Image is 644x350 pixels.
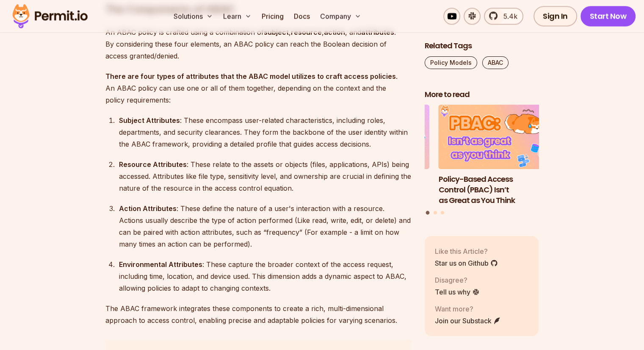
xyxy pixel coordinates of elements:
h2: Related Tags [425,41,539,51]
a: Docs [290,8,313,25]
img: Permit logo [8,2,91,31]
li: 1 of 3 [439,105,553,206]
h3: Django Authorization: An Implementation Guide [315,174,429,195]
div: : These capture the broader context of the access request, including time, location, and device u... [119,258,411,294]
img: Policy-Based Access Control (PBAC) Isn’t as Great as You Think [439,105,553,169]
strong: There are four types of attributes that the ABAC model utilizes to craft access policies [105,72,396,81]
p: Want more? [435,304,501,314]
strong: Subject Attributes [119,116,180,125]
a: ABAC [482,56,509,69]
img: Django Authorization: An Implementation Guide [315,105,429,169]
button: Learn [220,8,255,25]
strong: Environmental Attributes [119,260,202,269]
button: Go to slide 2 [434,211,437,214]
button: Go to slide 1 [426,211,430,215]
div: : These define the nature of a user's interaction with a resource. Actions usually describe the t... [119,203,411,250]
strong: Resource Attributes [119,160,187,169]
strong: action [324,28,345,36]
strong: Action Attributes [119,204,177,213]
h3: Policy-Based Access Control (PBAC) Isn’t as Great as You Think [439,174,553,206]
button: Solutions [170,8,216,25]
a: Join our Substack [435,316,501,326]
a: Policy-Based Access Control (PBAC) Isn’t as Great as You ThinkPolicy-Based Access Control (PBAC) ... [439,105,553,206]
strong: subject [264,28,289,36]
div: : These relate to the assets or objects (files, applications, APIs) being accessed. Attributes li... [119,158,411,194]
a: Sign In [533,6,577,26]
span: 5.4k [498,11,517,21]
h2: More to read [425,89,539,100]
button: Company [317,8,365,25]
strong: resource [291,28,322,36]
div: Posts [425,105,539,216]
a: Pricing [258,8,287,25]
p: Disagree? [435,275,480,285]
a: Tell us why [435,287,480,297]
a: 5.4k [484,8,523,25]
a: Start Now [580,6,636,26]
a: Policy Models [425,56,477,69]
p: Like this Article? [435,246,498,256]
div: : These encompass user-related characteristics, including roles, departments, and security cleara... [119,114,411,150]
p: The ABAC framework integrates these components to create a rich, multi-dimensional approach to ac... [105,303,411,326]
p: An ABAC policy is crafted using a combination of , , , and . By considering these four elements, ... [105,26,411,62]
strong: attributes [361,28,394,36]
p: . An ABAC policy can use one or all of them together, depending on the context and the policy req... [105,70,411,106]
li: 3 of 3 [315,105,429,206]
a: Star us on Github [435,258,498,268]
button: Go to slide 3 [441,211,444,214]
